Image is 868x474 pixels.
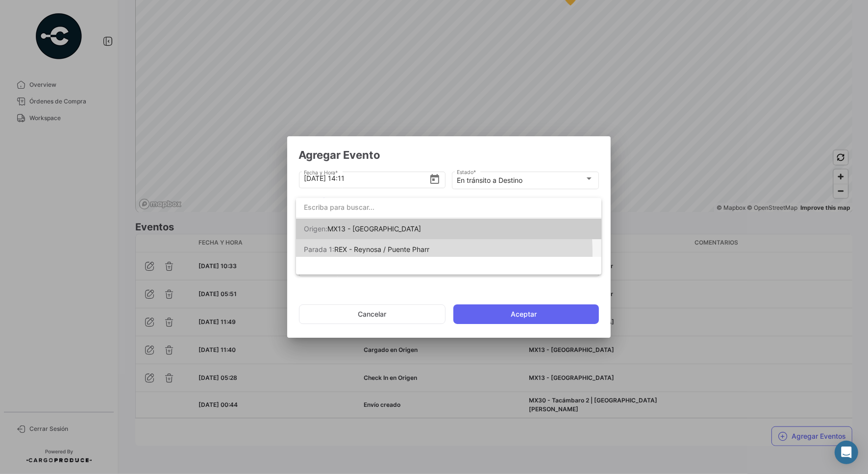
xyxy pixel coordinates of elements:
span: Parada 1: [304,245,334,253]
div: Abrir Intercom Messenger [835,441,858,464]
span: REX - Reynosa / Puente Pharr [334,245,429,253]
input: dropdown search [296,197,601,218]
span: MX13 - Jocotepec [327,225,421,233]
span: Origen: [304,225,327,233]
